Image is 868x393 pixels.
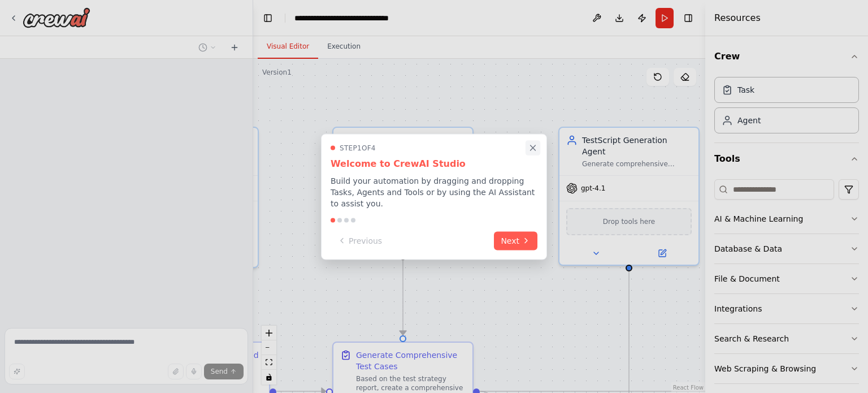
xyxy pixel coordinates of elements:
[260,10,276,26] button: Hide left sidebar
[331,231,389,250] button: Previous
[526,140,540,155] button: Close walkthrough
[331,175,537,209] p: Build your automation by dragging and dropping Tasks, Agents and Tools or by using the AI Assista...
[340,143,376,152] span: Step 1 of 4
[331,157,537,170] h3: Welcome to CrewAI Studio
[494,231,537,250] button: Next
